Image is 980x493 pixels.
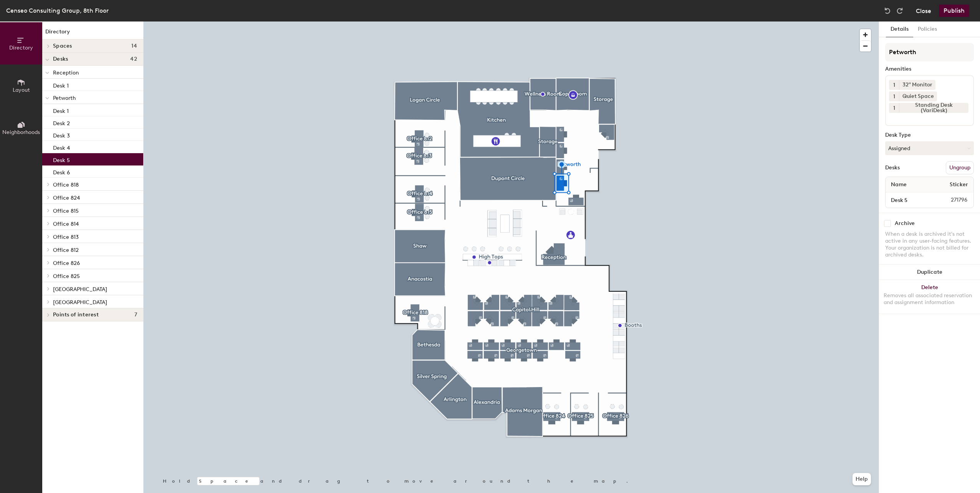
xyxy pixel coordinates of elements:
[53,130,70,139] p: Desk 3
[896,7,904,15] img: Redo
[887,178,910,192] span: Name
[53,208,79,214] span: Office 815
[53,69,79,76] span: Reception
[893,104,895,112] span: 1
[53,273,80,280] span: Office 825
[885,141,974,155] button: Assigned
[53,286,107,293] span: [GEOGRAPHIC_DATA]
[913,22,942,37] button: Policies
[887,195,932,205] input: Unnamed desk
[884,7,891,15] img: Undo
[879,280,980,314] button: DeleteRemoves all associated reservation and assignment information
[853,473,871,485] button: Help
[53,80,69,89] p: Desk 1
[53,142,70,151] p: Desk 4
[13,87,30,93] span: Layout
[2,129,40,136] span: Neighborhoods
[42,28,143,40] h1: Directory
[884,292,975,306] div: Removes all associated reservation and assignment information
[893,81,895,89] span: 1
[886,22,913,37] button: Details
[885,66,974,72] div: Amenities
[53,118,70,127] p: Desk 2
[946,178,972,192] span: Sticker
[53,95,76,101] span: Petworth
[899,91,937,101] div: Quiet Space
[885,165,900,171] div: Desks
[6,6,109,15] div: Censeo Consulting Group, 8th Floor
[885,231,974,258] div: When a desk is archived it's not active in any user-facing features. Your organization is not bil...
[893,93,895,101] span: 1
[899,80,935,90] div: 32" Monitor
[53,182,79,188] span: Office 818
[53,106,69,114] p: Desk 1
[53,221,79,227] span: Office 814
[131,43,137,49] span: 14
[130,56,137,62] span: 42
[885,132,974,138] div: Desk Type
[53,299,107,306] span: [GEOGRAPHIC_DATA]
[134,312,137,318] span: 7
[889,103,899,113] button: 1
[53,43,72,49] span: Spaces
[9,45,33,51] span: Directory
[889,80,899,90] button: 1
[932,196,972,204] span: 271796
[946,161,974,174] button: Ungroup
[899,103,968,113] div: Standing Desk (VariDesk)
[895,220,915,227] div: Archive
[939,5,969,17] button: Publish
[53,167,70,176] p: Desk 6
[53,234,79,240] span: Office 813
[53,56,68,62] span: Desks
[53,312,99,318] span: Points of interest
[889,91,899,101] button: 1
[53,260,80,266] span: Office 826
[916,5,931,17] button: Close
[53,195,80,201] span: Office 824
[53,247,79,253] span: Office 812
[53,155,70,164] p: Desk 5
[879,265,980,280] button: Duplicate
